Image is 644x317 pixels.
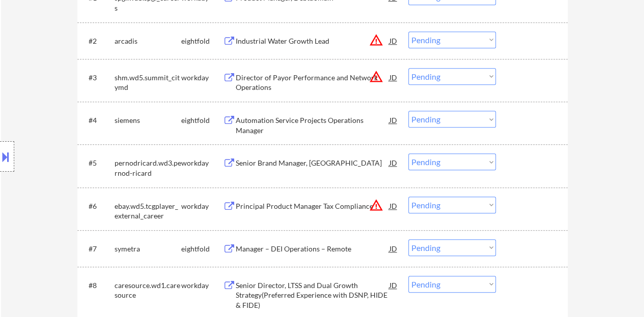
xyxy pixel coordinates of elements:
div: JD [388,276,399,294]
div: JD [388,153,399,172]
div: Principal Product Manager Tax Compliance [236,201,389,211]
div: Senior Director, LTSS and Dual Growth Strategy(Preferred Experience with DSNP, HIDE & FIDE) [236,280,389,310]
div: Industrial Water Growth Lead [236,36,389,46]
button: warning_amber [369,70,383,84]
div: JD [388,197,399,215]
div: workday [181,73,223,83]
div: JD [388,31,399,50]
div: arcadis [115,36,181,46]
div: Manager – DEI Operations – Remote [236,244,389,254]
div: workday [181,280,223,291]
div: Automation Service Projects Operations Manager [236,115,389,135]
button: warning_amber [369,33,383,47]
div: eightfold [181,115,223,125]
div: Director of Payor Performance and Network Operations [236,73,389,92]
div: workday [181,158,223,168]
div: #8 [89,280,106,291]
div: Senior Brand Manager, [GEOGRAPHIC_DATA] [236,158,389,168]
div: caresource.wd1.caresource [115,280,181,300]
button: warning_amber [369,198,383,212]
div: JD [388,239,399,258]
div: eightfold [181,36,223,46]
div: #2 [89,36,106,46]
div: eightfold [181,244,223,254]
div: JD [388,68,399,86]
div: JD [388,111,399,129]
div: workday [181,201,223,211]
